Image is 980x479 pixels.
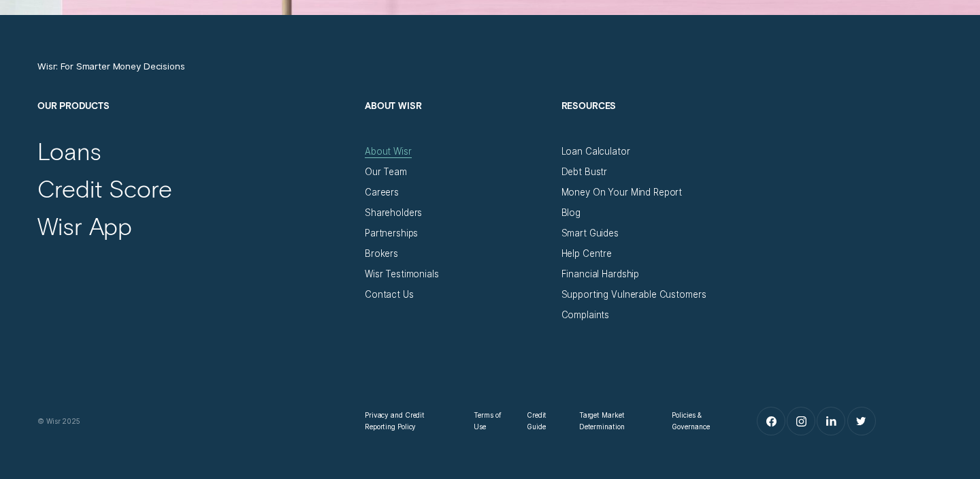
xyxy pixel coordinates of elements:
[365,410,453,432] a: Privacy and Credit Reporting Policy
[672,410,725,432] a: Policies & Governance
[527,410,559,432] a: Credit Guide
[365,248,398,260] a: Brokers
[561,309,610,321] a: Complaints
[561,248,612,260] a: Help Centre
[474,410,506,432] a: Terms of Use
[561,289,706,300] a: Supporting Vulnerable Customers
[365,289,414,300] a: Contact Us
[365,228,418,239] a: Partnerships
[561,100,747,146] h2: Resources
[561,166,608,178] a: Debt Bustr
[37,211,132,241] a: Wisr App
[579,410,652,432] a: Target Market Determination
[787,407,815,435] a: Instagram
[37,174,172,203] a: Credit Score
[37,136,101,166] a: Loans
[561,187,683,198] a: Money On Your Mind Report
[365,146,412,157] a: About Wisr
[365,207,422,219] a: Shareholders
[848,407,875,435] a: Twitter
[365,187,399,198] a: Careers
[561,207,581,219] a: Blog
[561,268,640,280] a: Financial Hardship
[365,268,439,280] a: Wisr Testimonials
[365,166,407,178] a: Our Team
[817,407,845,435] a: LinkedIn
[561,146,630,157] a: Loan Calculator
[32,416,359,427] div: © Wisr 2025
[37,100,353,146] h2: Our Products
[757,407,785,435] a: Facebook
[561,228,619,239] a: Smart Guides
[365,100,550,146] h2: About Wisr
[37,61,185,72] a: Wisr: For Smarter Money Decisions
